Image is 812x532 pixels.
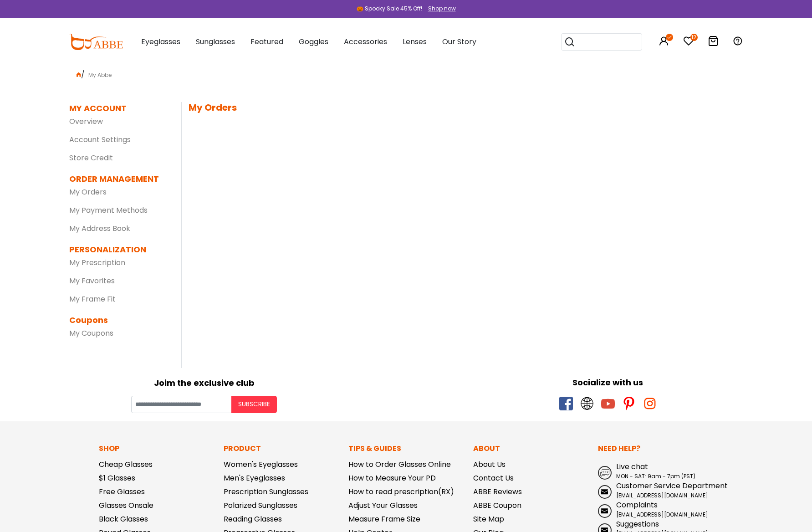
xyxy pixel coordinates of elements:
[348,514,420,524] a: Measure Frame Size
[616,500,658,510] span: Complaints
[224,473,285,483] a: Men's Eyeglasses
[131,396,231,413] input: Your email
[403,36,427,47] span: Lenses
[473,500,521,511] a: ABBE Coupon
[69,276,115,286] a: My Favorites
[683,37,694,48] a: 12
[601,397,615,410] span: youtube
[616,461,648,472] span: Live chat
[250,36,283,47] span: Featured
[344,36,387,47] span: Accessories
[473,459,506,470] a: About Us
[69,173,168,185] dt: ORDER MANAGEMENT
[348,486,454,497] a: How to read prescription(RX)
[69,153,113,163] a: Store Credit
[69,116,103,127] a: Overview
[473,486,522,497] a: ABBE Reviews
[224,514,282,524] a: Reading Glasses
[224,486,308,497] a: Prescription Sunglasses
[442,36,476,47] span: Our Story
[348,443,464,454] p: Tips & Guides
[69,257,125,268] a: My Prescription
[598,461,714,481] a: Live chat MON - SAT: 9am - 7pm (PST)
[224,459,298,470] a: Women's Eyeglasses
[424,5,456,12] a: Shop now
[224,500,297,511] a: Polarized Sunglasses
[69,134,131,145] a: Account Settings
[231,396,277,413] button: Subscribe
[616,481,728,491] span: Customer Service Department
[69,187,107,197] a: My Orders
[598,481,714,500] a: Customer Service Department [EMAIL_ADDRESS][DOMAIN_NAME]
[473,443,589,454] p: About
[69,223,130,234] a: My Address Book
[622,397,636,410] span: pinterest
[99,500,153,511] a: Glasses Onsale
[69,314,168,326] dt: Coupons
[69,243,168,256] dt: PERSONALIZATION
[348,459,451,470] a: How to Order Glasses Online
[69,66,743,80] div: /
[559,397,573,410] span: facebook
[616,519,659,529] span: Suggestions
[357,5,422,13] div: 🎃 Spooky Sale 45% Off!
[224,443,339,454] p: Product
[189,102,743,113] h5: My Orders
[598,443,714,454] p: Need Help?
[411,376,806,389] div: Socialize with us
[69,102,127,114] dt: MY ACCOUNT
[99,486,145,497] a: Free Glasses
[7,375,402,389] div: Joim the exclusive club
[473,473,514,483] a: Contact Us
[69,34,123,50] img: abbeglasses.com
[77,72,81,77] img: home.png
[85,71,115,79] span: My Abbe
[99,443,214,454] p: Shop
[69,294,116,304] a: My Frame Fit
[348,473,436,483] a: How to Measure Your PD
[428,5,456,13] div: Shop now
[69,205,148,215] a: My Payment Methods
[196,36,235,47] span: Sunglasses
[69,328,113,338] a: My Coupons
[598,500,714,519] a: Complaints [EMAIL_ADDRESS][DOMAIN_NAME]
[99,459,153,470] a: Cheap Glasses
[616,472,695,480] span: MON - SAT: 9am - 7pm (PST)
[99,514,148,524] a: Black Glasses
[690,34,698,41] i: 12
[643,397,657,410] span: instagram
[616,511,708,518] span: [EMAIL_ADDRESS][DOMAIN_NAME]
[348,500,418,511] a: Adjust Your Glasses
[99,473,135,483] a: $1 Glasses
[580,397,594,410] span: twitter
[616,491,708,499] span: [EMAIL_ADDRESS][DOMAIN_NAME]
[473,514,504,524] a: Site Map
[141,36,180,47] span: Eyeglasses
[299,36,328,47] span: Goggles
